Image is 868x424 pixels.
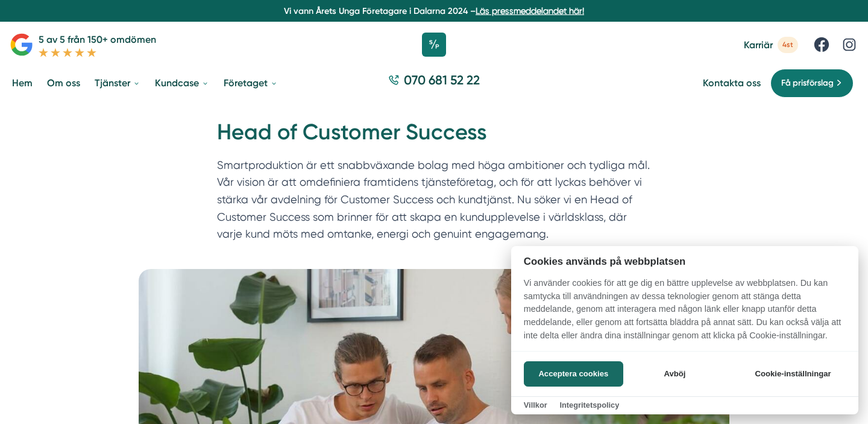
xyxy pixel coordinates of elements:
p: Vi använder cookies för att ge dig en bättre upplevelse av webbplatsen. Du kan samtycka till anvä... [511,277,858,350]
button: Avböj [627,361,723,387]
button: Cookie-inställningar [740,361,846,387]
button: Acceptera cookies [524,361,623,387]
h2: Cookies används på webbplatsen [511,256,858,267]
a: Integritetspolicy [559,400,619,410]
a: Villkor [524,400,547,410]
